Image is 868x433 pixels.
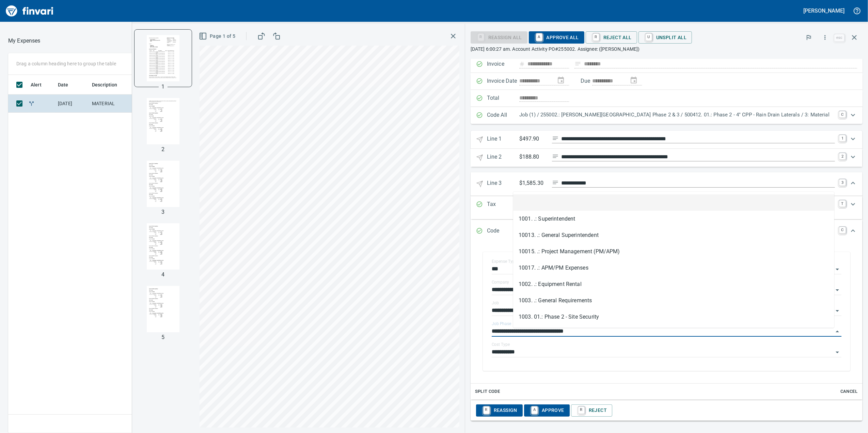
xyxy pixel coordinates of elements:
[513,211,834,227] li: 1001. .: Superintendent
[530,405,564,416] span: Approve
[840,388,858,396] span: Cancel
[471,34,527,40] div: Reassign All
[89,95,151,113] td: MATERIAL
[519,153,547,161] p: $188.80
[593,33,599,41] a: R
[471,131,863,149] div: Expand
[28,101,35,106] span: Split transaction
[487,200,519,215] p: Tax
[577,405,607,416] span: Reject
[16,60,116,67] p: Drag a column heading here to group the table
[818,30,833,45] button: More
[492,322,511,326] label: Job Phase
[471,149,863,167] div: Expand
[92,81,126,89] span: Description
[140,35,186,81] img: Page 1
[140,286,186,332] img: Page 5
[839,179,846,186] a: 3
[161,145,164,154] p: 2
[8,37,41,45] p: My Expenses
[161,83,164,91] p: 1
[646,33,652,41] a: U
[140,98,186,144] img: Page 2
[161,333,164,341] p: 5
[833,348,842,357] button: Open
[8,37,41,45] nav: breadcrumb
[198,30,238,43] button: Page 1 of 5
[838,386,860,397] button: Cancel
[483,406,490,414] a: R
[487,153,519,163] p: Line 2
[471,46,863,52] p: [DATE] 6:00:27 am. Account Activity PO#255002. Assignee: ([PERSON_NAME])
[638,31,692,44] button: UUnsplit All
[476,404,523,417] button: RReassign
[471,196,863,219] div: Expand
[471,107,863,124] div: Expand
[833,285,842,295] button: Open
[161,208,164,216] p: 3
[524,404,570,417] button: AApprove
[534,32,579,43] span: Approve All
[492,259,517,263] label: Expense Type
[839,153,846,160] a: 2
[471,220,863,242] div: Expand
[471,172,863,196] div: Expand
[140,161,186,207] img: Page 3
[591,32,632,43] span: Reject All
[839,111,846,118] a: C
[58,81,77,89] span: Date
[833,264,842,274] button: Open
[475,388,500,396] span: Split Code
[31,81,50,89] span: Alert
[519,179,547,188] p: $1,585.30
[513,227,834,243] li: 10013. .: General Superintendent
[492,342,510,347] label: Cost Type
[801,30,816,45] button: Flag
[92,81,117,89] span: Description
[531,406,538,414] a: A
[834,34,845,42] a: esc
[31,81,42,89] span: Alert
[839,227,846,234] a: C
[4,3,55,19] img: Finvari
[833,306,842,316] button: Open
[519,135,547,143] p: $497.90
[519,111,835,119] p: Job (1) / 255002.: [PERSON_NAME][GEOGRAPHIC_DATA] Phase 2 & 3 / 500412. 01.: Phase 2 - 4" CPP - R...
[536,33,542,41] a: A
[529,31,584,44] button: AApprove All
[804,7,845,14] h5: [PERSON_NAME]
[513,325,834,341] li: 1003. 02.: Site Security for Prose Playground
[513,260,834,276] li: 10017. .: APM/PM Expenses
[487,135,519,145] p: Line 1
[571,404,612,417] button: RReject
[586,31,637,44] button: RReject All
[644,32,686,43] span: Unsplit All
[55,95,89,113] td: [DATE]
[200,32,235,41] span: Page 1 of 5
[513,243,834,260] li: 10015. .: Project Management (PM/APM)
[492,301,499,305] label: Job
[833,327,842,336] button: Close
[839,200,846,207] a: T
[487,179,519,189] p: Line 3
[487,227,519,236] p: Code
[513,292,834,309] li: 1003. .: General Requirements
[492,280,509,284] label: Company
[487,111,519,120] p: Code All
[513,309,834,325] li: 1003. 01.: Phase 2 - Site Security
[513,276,834,292] li: 1002. .: Equipment Rental
[833,29,863,46] span: Close invoice
[802,5,846,16] button: [PERSON_NAME]
[471,242,863,400] div: Expand
[161,271,164,279] p: 4
[473,386,502,397] button: Split Code
[578,406,585,414] a: R
[482,405,517,416] span: Reassign
[58,81,68,89] span: Date
[839,135,846,142] a: 1
[140,223,186,270] img: Page 4
[471,400,863,421] div: Expand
